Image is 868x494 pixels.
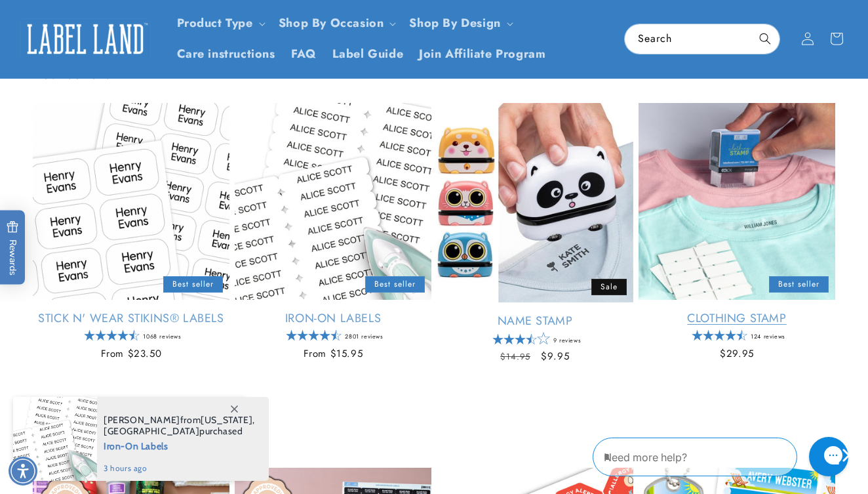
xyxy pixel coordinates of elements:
span: [PERSON_NAME] [104,414,180,426]
span: Care instructions [177,47,275,62]
h2: Best sellers [33,63,835,83]
a: Iron-On Labels [235,311,431,326]
a: Stick N' Wear Stikins® Labels [33,311,229,326]
a: Clothing Stamp [639,311,835,326]
button: Search [751,24,779,53]
summary: Product Type [169,8,271,39]
summary: Shop By Design [401,8,518,39]
span: [GEOGRAPHIC_DATA] [104,425,199,437]
a: Product Type [177,14,253,31]
summary: Shop By Occasion [271,8,402,39]
span: FAQ [291,47,317,62]
h2: Recently added products [33,428,835,448]
iframe: Gorgias Floating Chat [593,432,855,481]
span: Join Affiliate Program [419,47,545,62]
span: Rewards [7,220,19,275]
span: Label Guide [332,47,404,62]
a: Label Land [15,14,156,64]
img: Label Land [20,18,151,59]
a: FAQ [283,39,325,70]
a: Shop By Design [409,14,500,31]
div: Accessibility Menu [9,457,37,485]
span: Iron-On Labels [104,437,255,453]
span: 3 hours ago [104,463,255,474]
a: Label Guide [325,39,412,70]
span: [US_STATE] [201,414,252,426]
ul: Slider [33,103,835,375]
span: from , purchased [104,415,255,437]
a: Care instructions [169,39,283,70]
a: Name Stamp [437,314,633,329]
a: Join Affiliate Program [411,39,553,70]
span: Shop By Occasion [279,16,384,31]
